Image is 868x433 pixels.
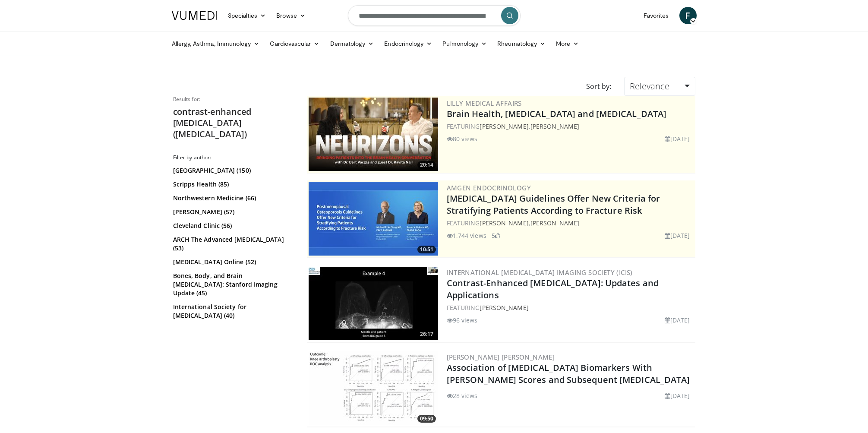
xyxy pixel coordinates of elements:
a: ARCH The Advanced [MEDICAL_DATA] (53) [173,235,292,253]
a: Bones, Body, and Brain [MEDICAL_DATA]: Stanford Imaging Update (45) [173,272,292,297]
a: 09:50 [309,351,438,425]
span: 20:14 [417,161,436,169]
li: 80 views [447,134,478,143]
p: Results for: [173,96,294,103]
a: Pulmonology [437,35,492,52]
span: 26:17 [417,330,436,338]
img: 4a71868a-d0c0-4f81-a11e-71fbd25026b8.300x170_q85_crop-smart_upscale.jpg [309,351,438,425]
a: Allergy, Asthma, Immunology [167,35,265,52]
a: International [MEDICAL_DATA] Imaging Society (ICIS) [447,268,633,277]
li: 96 views [447,316,478,325]
a: 20:14 [309,98,438,171]
a: Contrast-Enhanced [MEDICAL_DATA]: Updates and Applications [447,277,659,301]
a: [PERSON_NAME] [530,219,579,227]
a: Relevance [624,77,695,96]
li: [DATE] [665,391,690,400]
a: [PERSON_NAME] [480,219,528,227]
a: Lilly Medical Affairs [447,99,522,107]
li: 28 views [447,391,478,400]
a: Association of [MEDICAL_DATA] Biomarkers With [PERSON_NAME] Scores and Subsequent [MEDICAL_DATA] [447,362,690,386]
a: [PERSON_NAME] [PERSON_NAME] [447,353,555,361]
div: FEATURING , [447,218,694,228]
a: Brain Health, [MEDICAL_DATA] and [MEDICAL_DATA] [447,108,667,120]
li: 1,744 views [447,231,486,240]
input: Search topics, interventions [348,5,521,26]
img: b7811811-668a-41c5-9796-c164155aba54.300x170_q85_crop-smart_upscale.jpg [309,267,438,340]
li: 5 [492,231,500,240]
a: F [679,7,697,24]
li: [DATE] [665,231,690,240]
span: Relevance [630,80,669,92]
a: [GEOGRAPHIC_DATA] (150) [173,166,292,175]
a: 10:51 [309,182,438,256]
a: [PERSON_NAME] [530,122,579,130]
h3: Filter by author: [173,154,294,161]
img: VuMedi Logo [172,11,218,20]
a: Cleveland Clinic (56) [173,221,292,230]
a: [PERSON_NAME] [480,122,528,130]
a: Scripps Health (85) [173,180,292,189]
a: More [551,35,584,52]
li: [DATE] [665,316,690,325]
h2: contrast-enhanced [MEDICAL_DATA] ([MEDICAL_DATA]) [173,106,294,140]
a: 26:17 [309,267,438,340]
img: 7b525459-078d-43af-84f9-5c25155c8fbb.png.300x170_q85_crop-smart_upscale.jpg [309,182,438,256]
a: Endocrinology [379,35,437,52]
a: Favorites [638,7,674,24]
div: FEATURING [447,303,694,312]
a: International Society for [MEDICAL_DATA] (40) [173,303,292,320]
a: Specialties [223,7,271,24]
a: Rheumatology [492,35,551,52]
a: [PERSON_NAME] (57) [173,208,292,216]
div: Sort by: [580,77,618,96]
a: Browse [271,7,311,24]
li: [DATE] [665,134,690,143]
a: Northwestern Medicine (66) [173,194,292,202]
a: Dermatology [325,35,379,52]
span: 10:51 [417,246,436,253]
img: ca157f26-4c4a-49fd-8611-8e91f7be245d.png.300x170_q85_crop-smart_upscale.jpg [309,98,438,171]
a: [MEDICAL_DATA] Online (52) [173,258,292,266]
a: [MEDICAL_DATA] Guidelines Offer New Criteria for Stratifying Patients According to Fracture Risk [447,193,660,216]
a: [PERSON_NAME] [480,303,528,312]
div: FEATURING , [447,122,694,131]
a: Amgen Endocrinology [447,183,531,192]
a: Cardiovascular [265,35,325,52]
span: 09:50 [417,415,436,423]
